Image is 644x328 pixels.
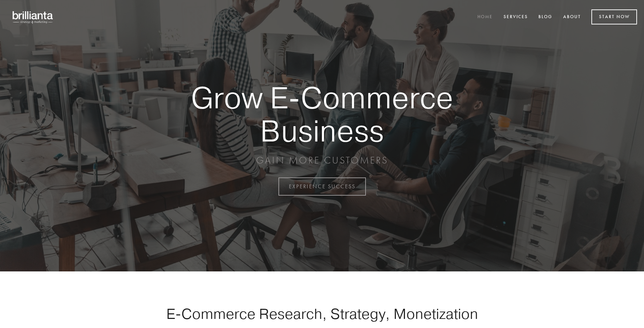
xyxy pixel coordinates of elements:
a: About [559,12,585,23]
a: Start Now [591,9,637,24]
a: Blog [534,12,557,23]
a: Home [473,12,497,23]
h1: E-Commerce Research, Strategy, Monetization [144,305,500,322]
img: brillianta - research, strategy, marketing [7,7,59,27]
strong: Grow E-Commerce Business [167,81,477,147]
a: Services [499,12,532,23]
a: EXPERIENCE SUCCESS [278,177,366,196]
p: GAIN MORE CUSTOMERS [167,154,477,167]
